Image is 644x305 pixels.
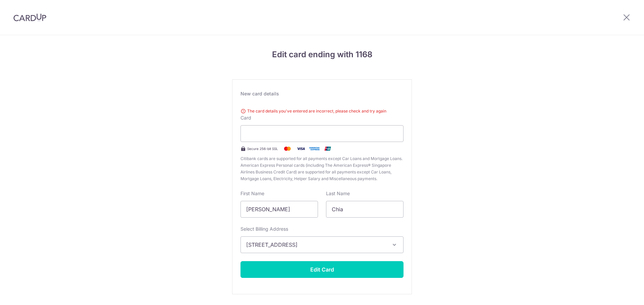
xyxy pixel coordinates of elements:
[240,108,404,115] div: The card details you've entered are incorrect, please check and try again
[601,285,637,302] iframe: Opens a widget where you can find more information
[321,145,334,153] img: .alt.unionpay
[240,115,251,121] label: Card
[281,145,294,153] img: Mastercard
[240,261,404,278] button: Edit Card
[240,190,264,197] label: First Name
[240,90,404,97] div: New card details
[240,226,288,232] label: Select Billing Address
[308,145,321,153] img: .alt.amex
[326,190,350,197] label: Last Name
[240,201,318,218] input: Cardholder First Name
[240,155,404,182] span: Citibank cards are supported for all payments except Car Loans and Mortgage Loans. American Expre...
[13,13,46,21] img: CardUp
[246,241,386,249] span: [STREET_ADDRESS]
[232,49,412,61] h4: Edit card ending with 1168
[326,201,404,218] input: Cardholder Last Name
[240,236,404,253] button: [STREET_ADDRESS]
[294,145,308,153] img: Visa
[246,130,398,138] iframe: Secure card payment input frame
[247,146,278,151] span: Secure 256-bit SSL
